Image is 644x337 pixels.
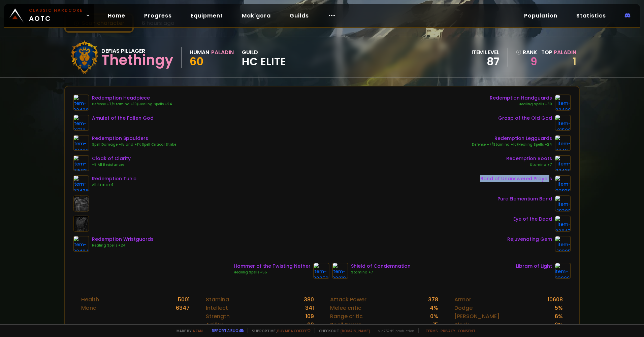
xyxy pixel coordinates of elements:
[29,7,83,24] span: AOTC
[29,7,83,13] small: Classic Hardcore
[506,155,552,162] div: Redemption Boots
[92,135,176,142] div: Redemption Spaulders
[178,295,190,304] div: 5001
[516,48,537,57] div: rank
[555,135,571,151] img: item-22427
[236,9,276,23] a: Mak'gora
[541,48,576,57] div: Top
[555,216,571,232] img: item-23047
[454,304,473,312] div: Dodge
[315,328,370,333] span: Checkout
[73,115,89,131] img: item-21712
[555,304,563,312] div: 5 %
[92,243,154,248] div: Healing Spells +24
[374,328,414,333] span: v. d752d5 - production
[458,328,476,333] a: Consent
[185,9,228,23] a: Equipment
[507,236,552,243] div: Rejuvenating Gem
[305,304,314,312] div: 341
[454,321,469,329] div: Block
[4,4,94,27] a: Classic HardcoreAOTC
[81,304,97,312] div: Mana
[211,48,234,57] div: Paladin
[206,295,229,304] div: Stamina
[555,115,571,131] img: item-21582
[313,263,329,279] img: item-23056
[330,321,361,329] div: Spell Power
[81,295,99,304] div: Health
[92,236,154,243] div: Redemption Wristguards
[330,295,366,304] div: Attack Power
[341,328,370,333] a: [DOMAIN_NAME]
[101,55,173,65] div: Thethingy
[519,9,563,23] a: Population
[472,48,500,57] div: item level
[490,102,552,107] div: Healing Spells +30
[330,312,363,321] div: Range critic
[330,304,361,312] div: Melee critic
[573,54,576,69] a: 1
[92,142,176,147] div: Spell Damage +15 and +1% Spell Critical Strike
[428,295,438,304] div: 378
[506,162,552,167] div: Stamina +7
[92,162,131,167] div: +5 All Resistances
[555,195,571,212] img: item-19382
[555,236,571,252] img: item-19395
[92,182,136,188] div: All Stats +4
[92,155,131,162] div: Cloak of Clarity
[248,328,311,333] span: Support me,
[92,175,136,182] div: Redemption Tunic
[234,263,311,270] div: Hammer of the Twisting Nether
[190,54,203,69] span: 60
[206,304,228,312] div: Intellect
[307,321,314,329] div: 69
[242,57,286,67] span: HC Elite
[480,175,552,182] div: Band of Unanswered Prayers
[277,328,311,333] a: Buy me a coffee
[139,9,177,23] a: Progress
[73,95,89,111] img: item-22428
[73,155,89,171] img: item-21583
[554,48,576,56] span: Paladin
[430,304,438,312] div: 4 %
[206,321,223,329] div: Agility
[516,263,552,270] div: Libram of Light
[234,270,311,275] div: Healing Spells +55
[176,304,190,312] div: 6347
[92,95,172,102] div: Redemption Headpiece
[472,142,552,147] div: Defense +7/Stamina +10/Healing Spells +24
[190,48,209,57] div: Human
[92,102,172,107] div: Defense +7/Stamina +10/Healing Spells +24
[555,95,571,111] img: item-22426
[513,216,552,223] div: Eye of the Dead
[555,312,563,321] div: 6 %
[92,115,154,122] div: Amulet of the Fallen God
[73,135,89,151] img: item-22429
[454,295,471,304] div: Armor
[433,321,438,329] div: 15
[284,9,314,23] a: Guilds
[351,263,411,270] div: Shield of Condemnation
[102,9,131,23] a: Home
[454,312,500,321] div: [PERSON_NAME]
[490,95,552,102] div: Redemption Handguards
[441,328,455,333] a: Privacy
[555,175,571,191] img: item-22939
[101,47,173,55] div: Defias Pillager
[498,115,552,122] div: Grasp of the Old God
[555,321,563,329] div: 6 %
[212,328,238,333] a: Report a bug
[73,236,89,252] img: item-22424
[172,328,203,333] span: Made by
[555,155,571,171] img: item-22430
[430,312,438,321] div: 0 %
[516,57,537,67] a: 9
[351,270,411,275] div: Stamina +7
[193,328,203,333] a: a fan
[497,195,552,202] div: Pure Elementium Band
[332,263,348,279] img: item-22819
[242,48,286,67] div: guild
[571,9,611,23] a: Statistics
[472,135,552,142] div: Redemption Legguards
[548,295,563,304] div: 10608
